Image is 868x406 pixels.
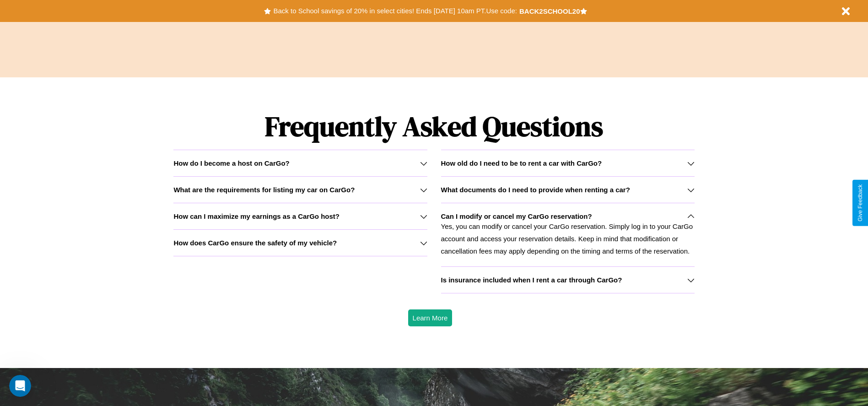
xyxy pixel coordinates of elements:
[441,212,592,220] h3: Can I modify or cancel my CarGo reservation?
[408,309,453,326] button: Learn More
[173,186,355,194] h3: What are the requirements for listing my car on CarGo?
[441,159,602,167] h3: How old do I need to be to rent a car with CarGo?
[519,7,580,15] b: BACK2SCHOOL20
[441,186,630,194] h3: What documents do I need to provide when renting a car?
[173,159,289,167] h3: How do I become a host on CarGo?
[173,103,694,150] h1: Frequently Asked Questions
[9,375,31,397] iframe: Intercom live chat
[441,220,695,257] p: Yes, you can modify or cancel your CarGo reservation. Simply log in to your CarGo account and acc...
[271,5,519,17] button: Back to School savings of 20% in select cities! Ends [DATE] 10am PT.Use code:
[857,184,863,222] div: Give Feedback
[441,276,622,284] h3: Is insurance included when I rent a car through CarGo?
[173,212,340,220] h3: How can I maximize my earnings as a CarGo host?
[173,239,337,247] h3: How does CarGo ensure the safety of my vehicle?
